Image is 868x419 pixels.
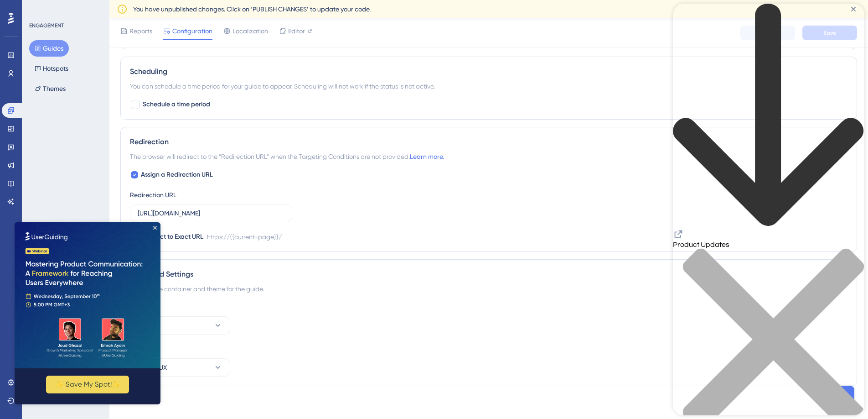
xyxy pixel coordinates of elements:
[130,358,230,377] button: Unified UX
[130,81,847,92] div: You can schedule a time period for your guide to appear. Scheduling will not work if the status i...
[130,316,230,335] button: Default
[130,136,847,147] div: Redirection
[130,302,847,313] div: Container
[141,231,203,242] span: Redirect to Exact URL
[207,231,282,242] div: https://{{current-page}}/
[673,4,864,415] iframe: To enrich screen reader interactions, please activate Accessibility in Grammarly extension settings
[130,269,847,280] div: Advanced Settings
[31,153,114,171] button: ✨ Save My Spot!✨
[130,66,847,77] div: Scheduling
[138,208,284,218] input: https://www.example.com/
[143,99,210,110] span: Schedule a time period
[130,283,847,294] div: Choose the container and theme for the guide.
[232,26,268,37] span: Localization
[410,153,444,160] a: Learn more.
[130,344,847,355] div: Theme
[288,26,305,37] span: Editor
[141,169,213,180] span: Assign a Redirection URL
[139,4,142,7] div: Close Preview
[130,189,176,200] div: Redirection URL
[133,4,371,15] span: You have unpublished changes. Click on ‘PUBLISH CHANGES’ to update your code.
[172,26,212,37] span: Configuration
[130,151,444,162] span: The browser will redirect to the “Redirection URL” when the Targeting Conditions are not provided.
